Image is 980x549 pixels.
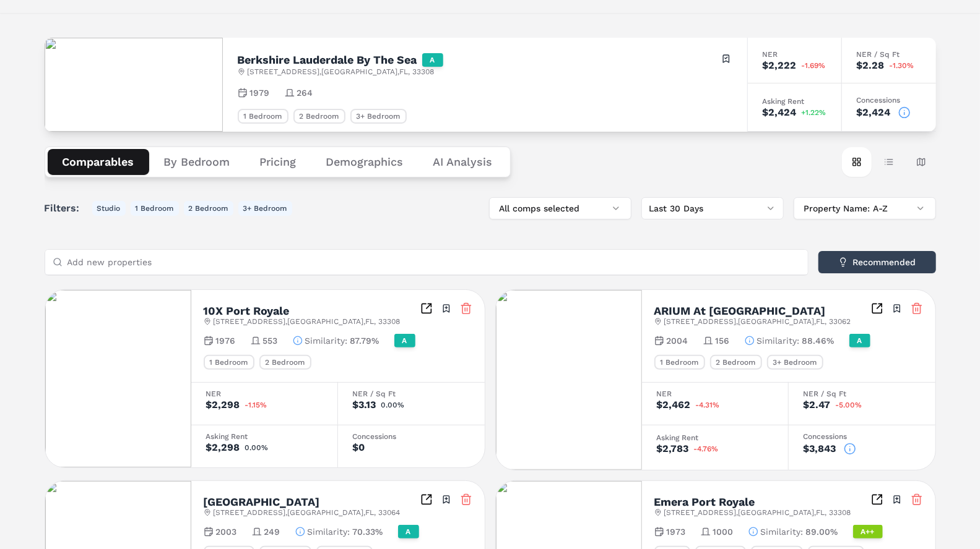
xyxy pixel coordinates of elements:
div: $2,424 [857,108,891,117]
span: -1.30% [890,62,914,69]
button: 2 Bedroom [184,201,233,216]
div: 3+ Bedroom [350,109,407,124]
span: -5.00% [836,401,862,409]
div: NER / Sq Ft [857,51,921,58]
button: Studio [92,201,126,216]
span: 89.00% [806,526,838,538]
div: Asking Rent [657,434,773,441]
span: -4.31% [696,401,720,409]
button: 3+ Bedroom [238,201,292,216]
button: AI Analysis [418,149,508,175]
span: 1000 [713,526,734,538]
span: Filters: [45,201,87,216]
span: Similarity : [305,334,348,347]
span: +1.22% [802,109,826,116]
span: 2004 [667,334,688,347]
span: [STREET_ADDRESS] , [GEOGRAPHIC_DATA] , FL , 33062 [664,317,851,326]
div: $2,783 [657,444,689,454]
div: $2,298 [206,443,240,453]
button: Property Name: A-Z [794,197,936,219]
div: $2.28 [857,61,885,70]
div: 2 Bedroom [259,355,311,370]
h2: Berkshire Lauderdale By The Sea [238,54,417,66]
div: NER / Sq Ft [804,390,921,398]
div: A [394,334,415,347]
div: NER [206,390,323,398]
h2: ARIUM At [GEOGRAPHIC_DATA] [654,305,826,317]
div: $2,222 [763,61,797,70]
button: Comparables [48,149,149,175]
span: 1979 [250,87,270,99]
div: 1 Bedroom [204,355,254,370]
div: A [422,53,443,67]
h2: 10X Port Royale [204,305,290,317]
span: 2003 [216,526,237,538]
span: 88.46% [802,334,835,347]
button: Pricing [245,149,311,175]
div: $3,843 [804,444,836,454]
div: 1 Bedroom [238,109,288,124]
div: A [849,334,870,347]
button: Demographics [311,149,418,175]
span: 1973 [667,526,686,538]
span: 264 [297,87,313,99]
span: 1976 [216,334,236,347]
a: Inspect Comparables [420,493,433,506]
button: All comps selected [489,197,631,219]
span: 0.00% [381,401,405,409]
div: Asking Rent [206,433,323,440]
span: [STREET_ADDRESS] , [GEOGRAPHIC_DATA] , FL , 33308 [248,67,435,77]
div: $2,424 [763,108,797,117]
h2: Emera Port Royale [654,496,755,508]
div: Asking Rent [763,98,826,105]
div: NER [763,51,826,58]
h2: [GEOGRAPHIC_DATA] [204,496,320,508]
button: By Bedroom [149,149,245,175]
span: [STREET_ADDRESS] , [GEOGRAPHIC_DATA] , FL , 33308 [214,317,401,326]
a: Inspect Comparables [871,493,883,506]
div: A [398,525,419,538]
span: 249 [264,526,280,538]
div: $2,462 [657,400,691,410]
span: [STREET_ADDRESS] , [GEOGRAPHIC_DATA] , FL , 33064 [214,508,401,517]
span: 87.79% [350,334,379,347]
div: Concessions [857,96,921,104]
span: 70.33% [353,526,383,538]
span: 156 [716,334,730,347]
span: Similarity : [308,526,350,538]
div: Concessions [804,433,921,440]
div: $0 [353,443,365,453]
span: [STREET_ADDRESS] , [GEOGRAPHIC_DATA] , FL , 33308 [664,508,851,517]
span: Similarity : [757,334,800,347]
div: $3.13 [353,400,376,410]
span: -4.76% [694,445,719,453]
div: NER [657,390,773,398]
div: $2.47 [804,400,831,410]
span: 553 [263,334,278,347]
div: A++ [853,525,883,538]
div: 3+ Bedroom [767,355,823,370]
div: $2,298 [206,400,240,410]
span: Similarity : [761,526,804,538]
a: Inspect Comparables [420,302,433,315]
div: 2 Bedroom [710,355,762,370]
a: Inspect Comparables [871,302,883,315]
span: -1.69% [802,62,826,69]
button: Recommended [818,251,936,273]
div: 2 Bedroom [293,109,345,124]
div: NER / Sq Ft [353,390,470,398]
div: Concessions [353,433,470,440]
div: 1 Bedroom [654,355,705,370]
input: Add new properties [67,250,800,274]
span: 0.00% [245,444,269,451]
span: -1.15% [245,401,267,409]
button: 1 Bedroom [131,201,179,216]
